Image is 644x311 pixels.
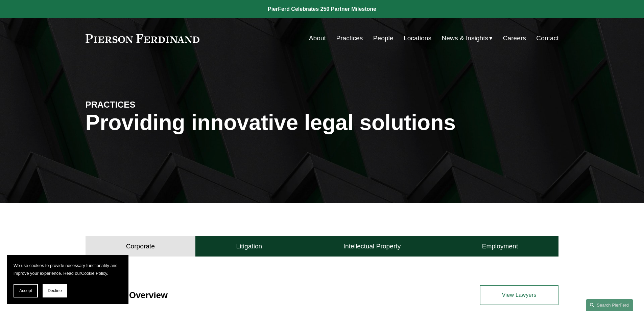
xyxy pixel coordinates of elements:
[19,288,32,293] span: Accept
[442,32,493,45] a: folder dropdown
[309,32,326,45] a: About
[236,242,262,250] h4: Litigation
[7,255,128,304] section: Cookie banner
[503,32,526,45] a: Careers
[43,284,67,297] button: Decline
[343,242,401,250] h4: Intellectual Property
[86,99,204,110] h4: PRACTICES
[86,110,559,135] h1: Providing innovative legal solutions
[480,285,558,305] a: View Lawyers
[336,32,363,45] a: Practices
[86,290,168,300] a: Corporate Overview
[14,284,38,297] button: Accept
[48,288,62,293] span: Decline
[536,32,558,45] a: Contact
[126,242,155,250] h4: Corporate
[442,32,488,44] span: News & Insights
[373,32,393,45] a: People
[482,242,518,250] h4: Employment
[14,262,122,277] p: We use cookies to provide necessary functionality and improve your experience. Read our .
[586,299,633,311] a: Search this site
[81,271,107,276] a: Cookie Policy
[404,32,431,45] a: Locations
